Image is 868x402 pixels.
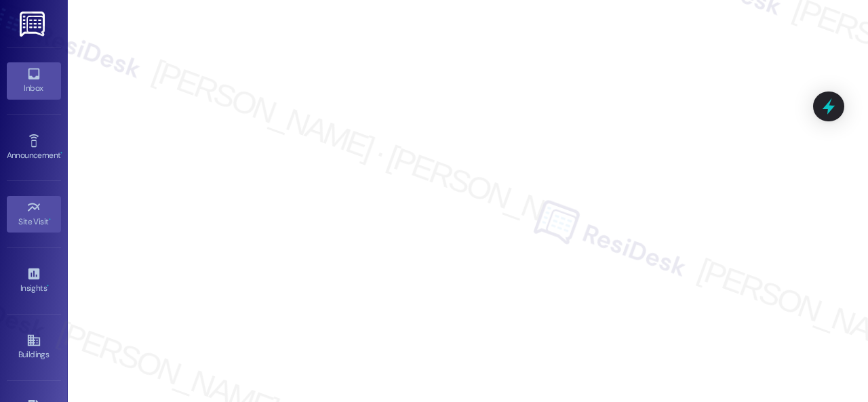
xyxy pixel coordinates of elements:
[60,148,62,158] span: •
[49,215,51,224] span: •
[20,12,47,37] img: ResiDesk Logo
[7,62,61,99] a: Inbox
[7,196,61,233] a: Site Visit •
[7,262,61,299] a: Insights •
[47,281,49,291] span: •
[7,329,61,365] a: Buildings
